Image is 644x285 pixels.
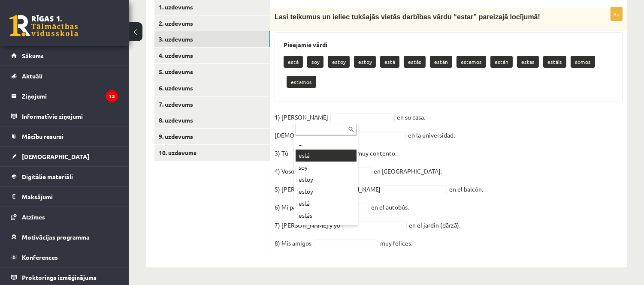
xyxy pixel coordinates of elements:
[296,198,357,210] div: está
[296,210,357,222] div: estás
[296,186,357,198] div: estoy
[296,138,357,150] div: ...
[296,222,357,234] div: están
[296,150,357,162] div: está
[296,174,357,186] div: estoy
[296,162,357,174] div: soy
